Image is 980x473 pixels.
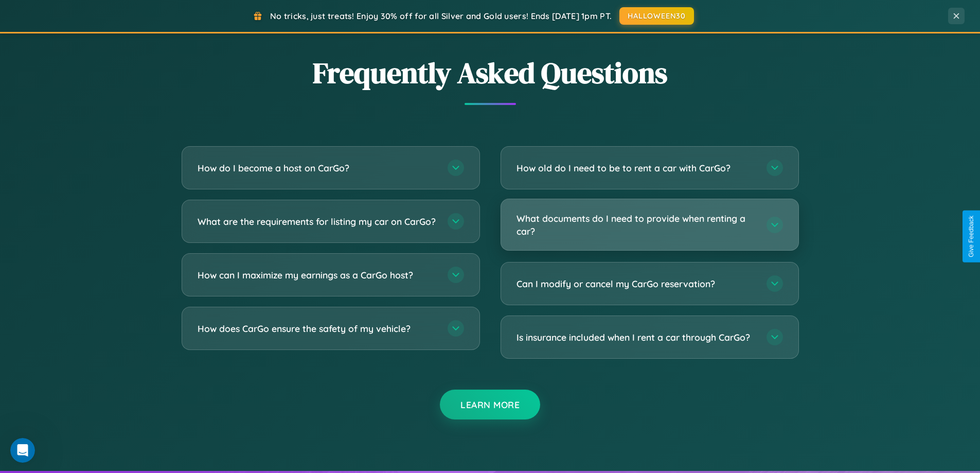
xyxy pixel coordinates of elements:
[619,7,694,25] button: HALLOWEEN30
[516,212,756,237] h3: What documents do I need to provide when renting a car?
[516,162,756,174] h3: How old do I need to be to rent a car with CarGo?
[10,438,35,463] iframe: Intercom live chat
[440,390,540,419] button: Learn More
[270,11,612,21] span: No tricks, just treats! Enjoy 30% off for all Silver and Gold users! Ends [DATE] 1pm PT.
[968,216,975,257] div: Give Feedback
[198,322,437,335] h3: How does CarGo ensure the safety of my vehicle?
[198,215,437,228] h3: What are the requirements for listing my car on CarGo?
[182,53,799,93] h2: Frequently Asked Questions
[516,331,756,344] h3: Is insurance included when I rent a car through CarGo?
[198,269,437,282] h3: How can I maximize my earnings as a CarGo host?
[198,162,437,174] h3: How do I become a host on CarGo?
[516,277,756,290] h3: Can I modify or cancel my CarGo reservation?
